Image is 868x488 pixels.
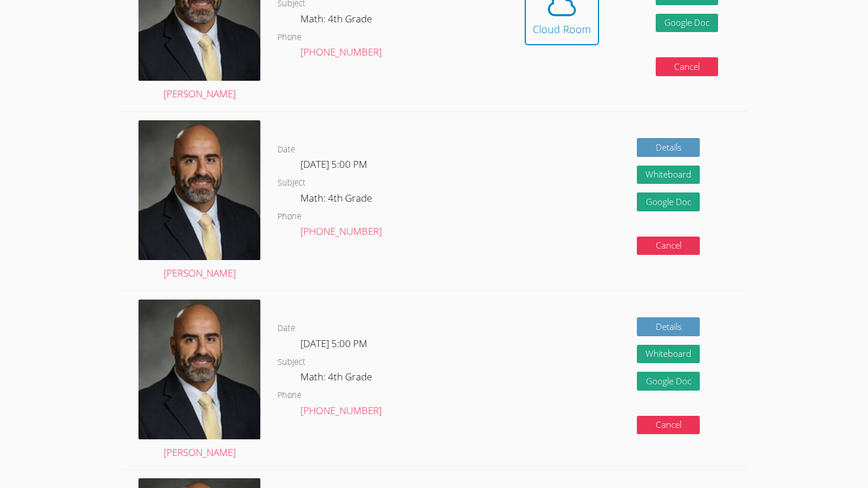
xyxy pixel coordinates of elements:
img: avatar.png [138,300,260,439]
dd: Math: 4th Grade [300,369,374,388]
dt: Date [278,321,295,336]
img: avatar.png [138,120,260,260]
dd: Math: 4th Grade [300,11,374,30]
a: Google Doc [637,192,700,211]
button: Cancel [656,57,719,76]
a: [PHONE_NUMBER] [300,225,382,238]
dt: Phone [278,210,302,224]
span: [DATE] 5:00 PM [300,158,367,171]
dt: Subject [278,176,306,190]
span: [DATE] 5:00 PM [300,337,367,350]
dd: Math: 4th Grade [300,190,374,210]
div: Cloud Room [533,21,591,37]
dt: Subject [278,355,306,369]
dt: Phone [278,388,302,403]
button: Whiteboard [637,345,700,364]
a: Google Doc [656,14,719,33]
a: Details [637,138,700,157]
button: Cancel [637,237,700,255]
a: [PHONE_NUMBER] [300,404,382,417]
dt: Phone [278,30,302,45]
dt: Date [278,143,295,157]
a: [PERSON_NAME] [138,300,260,461]
button: Whiteboard [637,166,700,184]
a: [PHONE_NUMBER] [300,45,382,58]
a: Details [637,317,700,336]
a: [PERSON_NAME] [138,120,260,282]
button: Cancel [637,416,700,435]
a: Google Doc [637,372,700,391]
